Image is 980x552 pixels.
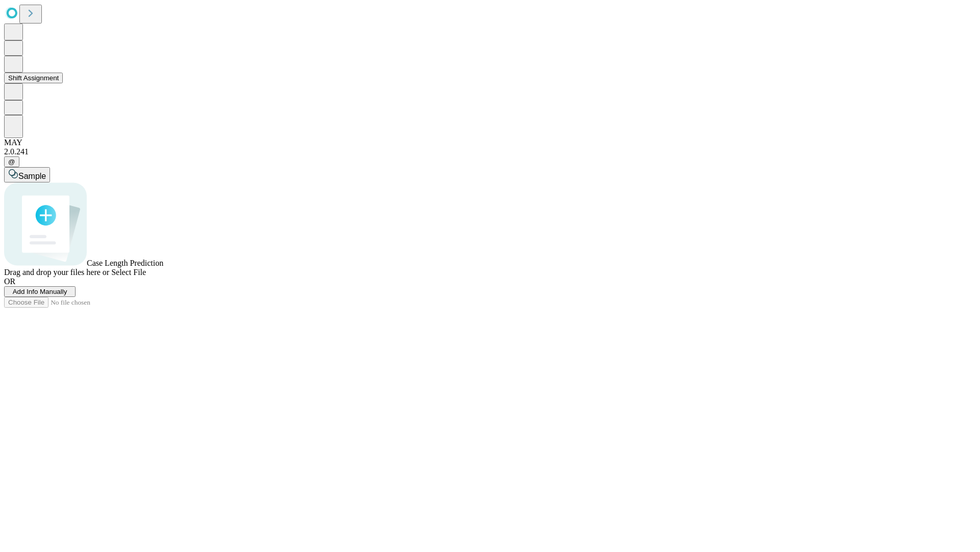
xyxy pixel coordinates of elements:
[4,138,976,147] div: MAY
[4,286,76,297] button: Add Info Manually
[8,158,15,166] span: @
[87,259,163,267] span: Case Length Prediction
[4,277,15,286] span: OR
[4,73,63,83] button: Shift Assignment
[18,172,46,180] span: Sample
[4,167,50,182] button: Sample
[13,288,67,295] span: Add Info Manually
[111,268,146,277] span: Select File
[4,156,19,167] button: @
[4,268,109,277] span: Drag and drop your files here or
[4,147,976,156] div: 2.0.241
